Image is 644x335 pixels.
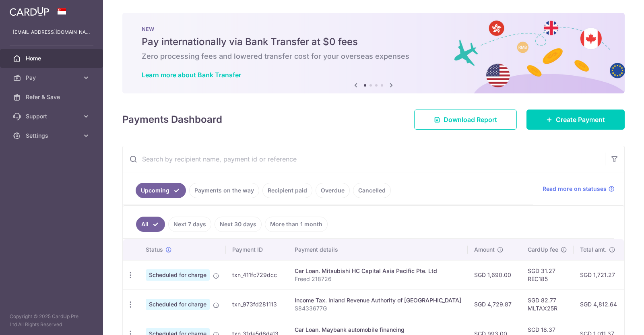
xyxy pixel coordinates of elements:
span: Download Report [444,115,497,124]
a: Learn more about Bank Transfer [142,71,241,79]
a: All [136,217,165,232]
td: SGD 4,812.64 [574,290,627,319]
input: Search by recipient name, payment id or reference [123,146,605,172]
span: Amount [474,246,495,254]
a: Recipient paid [262,183,312,198]
th: Payment details [288,239,468,260]
a: Upcoming [136,183,186,198]
a: More than 1 month [265,217,328,232]
p: NEW [142,26,605,32]
td: txn_973fd281113 [226,290,288,319]
td: SGD 1,690.00 [468,260,521,290]
th: Payment ID [226,239,288,260]
span: CardUp fee [528,246,558,254]
p: S8433677G [295,304,461,312]
h5: Pay internationally via Bank Transfer at $0 fees [142,35,605,48]
div: Car Loan. Mitsubishi HC Capital Asia Pacific Pte. Ltd [295,267,461,275]
h6: Zero processing fees and lowered transfer cost for your overseas expenses [142,52,605,61]
a: Create Payment [526,110,625,130]
td: txn_411fc729dcc [226,260,288,290]
span: Home [26,54,79,62]
td: SGD 1,721.27 [574,260,627,290]
a: Cancelled [353,183,391,198]
td: SGD 82.77 MLTAX25R [521,290,574,319]
h4: Payments Dashboard [122,112,222,127]
img: Bank transfer banner [122,13,625,93]
a: Overdue [316,183,350,198]
span: Support [26,112,79,120]
img: CardUp [10,6,49,16]
span: Create Payment [556,115,605,124]
span: Status [146,246,163,254]
span: Settings [26,132,79,140]
span: Scheduled for charge [146,299,210,310]
iframe: Opens a widget where you can find more information [592,311,636,331]
span: Total amt. [580,246,607,254]
p: [EMAIL_ADDRESS][DOMAIN_NAME] [13,28,90,36]
td: SGD 31.27 REC185 [521,260,574,290]
div: Income Tax. Inland Revenue Authority of [GEOGRAPHIC_DATA] [295,296,461,304]
span: Scheduled for charge [146,269,210,281]
a: Next 30 days [215,217,262,232]
a: Download Report [414,110,517,130]
div: Car Loan. Maybank automobile financing [295,326,461,334]
span: Pay [26,74,79,82]
a: Next 7 days [168,217,211,232]
span: Read more on statuses [543,185,607,193]
span: Refer & Save [26,93,79,101]
a: Read more on statuses [543,185,615,193]
p: Freed 218726 [295,275,461,283]
a: Payments on the way [189,183,259,198]
td: SGD 4,729.87 [468,290,521,319]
